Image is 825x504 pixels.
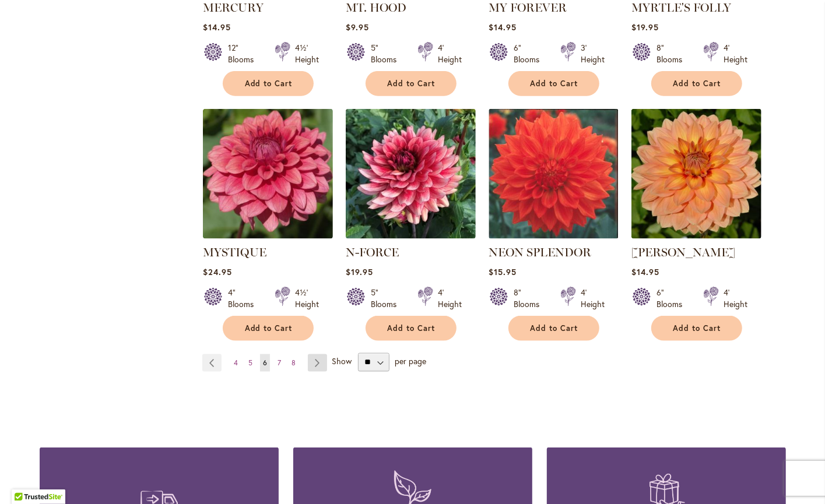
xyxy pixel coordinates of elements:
span: per page [395,355,426,366]
div: 4' Height [438,42,462,65]
div: 8" Blooms [657,42,689,65]
div: 12" Blooms [228,42,261,65]
div: 4" Blooms [228,287,261,310]
a: MYSTIQUE [203,230,333,241]
a: MY FOREVER [489,1,567,15]
a: MYSTIQUE [203,245,266,259]
span: $9.95 [346,22,369,33]
div: 4' Height [438,287,462,310]
span: $14.95 [203,22,231,33]
div: 6" Blooms [657,287,689,310]
span: 8 [292,358,296,367]
div: 3' Height [581,42,605,65]
span: Add to Cart [245,323,293,333]
button: Add to Cart [651,316,742,341]
a: MT. HOOD [346,1,406,15]
div: 4' Height [724,42,747,65]
a: Neon Splendor [489,230,619,241]
span: 5 [248,358,252,367]
span: $19.95 [631,22,659,33]
a: NEON SPLENDOR [489,245,591,259]
span: $14.95 [631,266,659,277]
a: 4 [231,354,241,372]
span: 7 [278,358,281,367]
a: N-FORCE [346,230,476,241]
span: $19.95 [346,266,373,277]
a: 5 [245,354,255,372]
span: Show [332,355,352,366]
iframe: Launch Accessibility Center [9,463,41,495]
span: Add to Cart [245,79,293,89]
span: Add to Cart [673,323,721,333]
span: $14.95 [489,22,517,33]
span: Add to Cart [388,323,436,333]
span: Add to Cart [388,79,436,89]
span: Add to Cart [673,79,721,89]
img: MYSTIQUE [203,109,333,239]
a: Nicholas [631,230,761,241]
span: Add to Cart [531,323,578,333]
img: N-FORCE [346,109,476,239]
button: Add to Cart [366,71,457,96]
div: 4' Height [724,287,747,310]
button: Add to Cart [508,316,599,341]
a: MYRTLE'S FOLLY [631,1,731,15]
a: [PERSON_NAME] [631,245,735,259]
span: 6 [263,358,267,367]
div: 4' Height [581,287,605,310]
div: 4½' Height [295,42,319,65]
button: Add to Cart [366,316,457,341]
img: Neon Splendor [489,109,619,239]
button: Add to Cart [223,316,314,341]
div: 5" Blooms [371,287,403,310]
span: 4 [234,358,238,367]
div: 8" Blooms [514,287,546,310]
div: 5" Blooms [371,42,403,65]
button: Add to Cart [223,71,314,96]
a: 8 [289,354,299,372]
span: $15.95 [489,266,517,277]
a: MERCURY [203,1,264,15]
a: 7 [275,354,284,372]
div: 6" Blooms [514,42,546,65]
div: 4½' Height [295,287,319,310]
button: Add to Cart [508,71,599,96]
button: Add to Cart [651,71,742,96]
img: Nicholas [631,109,761,239]
span: Add to Cart [531,79,578,89]
span: $24.95 [203,266,232,277]
a: N-FORCE [346,245,399,259]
